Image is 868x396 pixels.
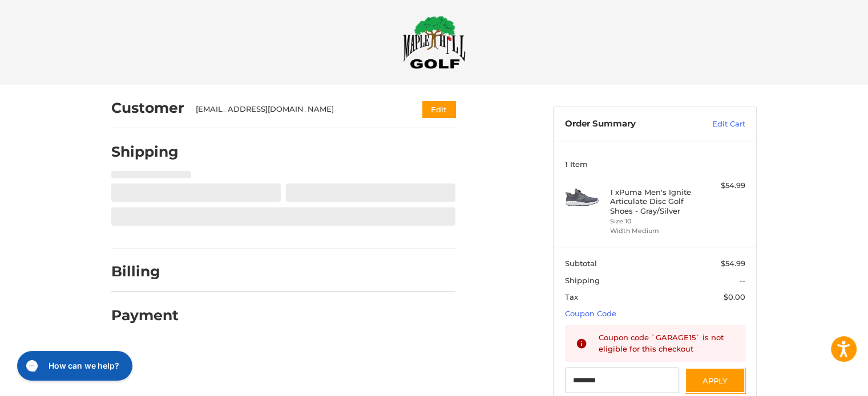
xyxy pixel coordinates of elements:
div: $54.99 [700,180,745,191]
input: Gift Certificate or Coupon Code [565,368,680,393]
div: Coupon code `GARAGE15` is not eligible for this checkout [599,332,734,354]
span: Tax [565,292,578,301]
div: [EMAIL_ADDRESS][DOMAIN_NAME] [196,104,401,115]
span: $0.00 [724,292,745,301]
a: Edit Cart [688,119,745,130]
a: Coupon Code [565,309,616,318]
button: Edit [422,101,455,117]
span: $54.99 [721,259,745,268]
h2: Customer [111,99,184,117]
h2: Shipping [111,143,179,161]
h3: Order Summary [565,119,688,130]
img: Maple Hill Golf [403,15,466,69]
li: Size 10 [610,217,697,226]
h4: 1 x Puma Men's Ignite Articulate Disc Golf Shoes - Gray/Silver [610,187,697,215]
h2: Billing [111,263,178,280]
span: Shipping [565,276,600,285]
span: Subtotal [565,259,597,268]
h3: 1 Item [565,160,745,169]
iframe: Gorgias live chat messenger [11,347,135,385]
span: -- [740,276,745,285]
li: Width Medium [610,226,697,236]
h2: Payment [111,307,179,324]
iframe: Google Customer Reviews [774,365,868,396]
button: Apply [685,368,745,393]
